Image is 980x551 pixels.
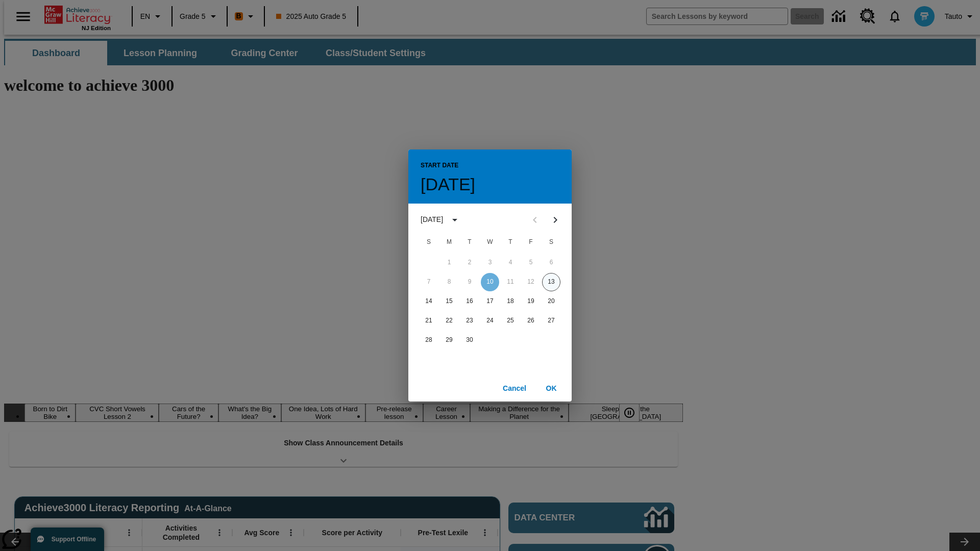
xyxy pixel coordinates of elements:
[440,331,458,349] button: 29
[420,331,438,349] button: 28
[522,292,540,311] button: 19
[498,379,531,398] button: Cancel
[420,292,438,311] button: 14
[421,214,443,225] div: [DATE]
[542,312,560,330] button: 27
[440,292,458,311] button: 15
[460,292,479,311] button: 16
[440,232,458,253] span: Monday
[4,8,149,17] body: Maximum 600 characters Press Escape to exit toolbar Press Alt + F10 to reach toolbar
[420,312,438,330] button: 21
[501,292,520,311] button: 18
[542,273,560,291] button: 13
[481,232,499,253] span: Wednesday
[542,232,560,253] span: Saturday
[522,312,540,330] button: 26
[522,232,540,253] span: Friday
[501,312,520,330] button: 25
[446,211,463,229] button: calendar view is open, switch to year view
[542,292,560,311] button: 20
[440,312,458,330] button: 22
[545,210,566,230] button: Next month
[535,379,568,398] button: OK
[460,331,479,349] button: 30
[421,158,458,174] span: Start Date
[421,174,475,195] h4: [DATE]
[420,232,438,253] span: Sunday
[481,292,499,311] button: 17
[4,8,149,17] p: Auto class announcement [DATE] 07:44:31
[501,232,520,253] span: Thursday
[460,312,479,330] button: 23
[481,312,499,330] button: 24
[460,232,479,253] span: Tuesday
